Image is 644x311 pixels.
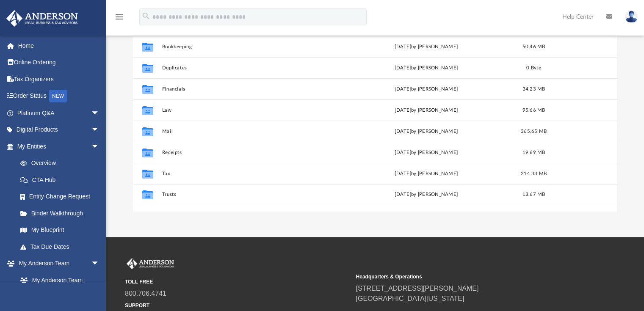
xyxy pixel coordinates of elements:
small: Headquarters & Operations [356,273,580,281]
a: My Entitiesarrow_drop_down [6,138,112,155]
span: 95.66 MB [522,108,545,113]
div: [DATE] by [PERSON_NAME] [339,85,513,93]
a: [STREET_ADDRESS][PERSON_NAME] [356,285,478,292]
img: Anderson Advisors Platinum Portal [125,258,176,269]
a: Home [6,37,112,54]
span: 214.33 MB [520,171,546,176]
i: search [141,11,151,21]
div: by [PERSON_NAME] [339,128,513,135]
button: Trusts [162,192,335,198]
small: SUPPORT [125,302,350,309]
button: Receipts [162,150,335,155]
a: Order StatusNEW [6,88,112,105]
span: [DATE] [395,66,411,70]
span: arrow_drop_down [91,138,108,155]
span: arrow_drop_down [91,121,108,139]
span: 19.69 MB [522,150,545,155]
div: [DATE] by [PERSON_NAME] [339,149,513,157]
a: Overview [12,155,112,172]
div: NEW [49,90,67,102]
img: Anderson Advisors Platinum Portal [4,10,80,27]
span: 50.46 MB [522,44,545,49]
i: menu [114,12,124,22]
a: My Blueprint [12,222,108,239]
a: [GEOGRAPHIC_DATA][US_STATE] [356,295,464,302]
a: Binder Walkthrough [12,205,112,222]
a: Tax Organizers [6,71,112,88]
a: Entity Change Request [12,188,112,205]
button: Mail [162,129,335,134]
a: CTA Hub [12,171,112,188]
span: arrow_drop_down [91,105,108,122]
div: [DATE] by [PERSON_NAME] [339,191,513,199]
small: TOLL FREE [125,278,350,286]
button: Bookkeeping [162,44,335,50]
span: 13.67 MB [522,193,545,197]
div: [DATE] by [PERSON_NAME] [339,170,513,178]
span: arrow_drop_down [91,255,108,272]
span: 365.65 MB [520,129,546,134]
button: Tax [162,171,335,176]
a: My Anderson Team [12,272,104,289]
div: grid [133,36,617,211]
img: User Pic [625,11,638,23]
div: by [PERSON_NAME] [339,64,513,72]
a: Online Ordering [6,54,112,71]
a: Platinum Q&Aarrow_drop_down [6,105,112,121]
div: [DATE] by [PERSON_NAME] [339,43,513,51]
a: menu [114,16,124,22]
a: My Anderson Teamarrow_drop_down [6,255,108,272]
button: Law [162,107,335,113]
div: [DATE] by [PERSON_NAME] [339,107,513,114]
button: Financials [162,86,335,92]
span: [DATE] [395,129,411,134]
button: Duplicates [162,65,335,71]
span: 34.23 MB [522,87,545,91]
a: Digital Productsarrow_drop_down [6,121,112,138]
a: 800.706.4741 [125,290,166,297]
a: Tax Due Dates [12,238,112,255]
span: 0 Byte [526,66,541,70]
